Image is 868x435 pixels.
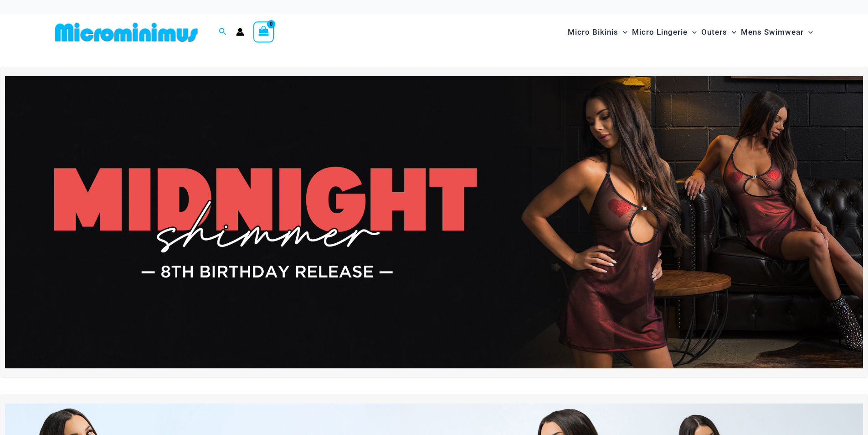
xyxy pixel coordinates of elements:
span: Menu Toggle [618,21,627,44]
img: MM SHOP LOGO FLAT [51,22,201,42]
a: Search icon link [219,26,227,38]
span: Micro Lingerie [632,21,688,44]
span: Mens Swimwear [741,21,804,44]
a: Micro BikinisMenu ToggleMenu Toggle [565,18,630,46]
a: Micro LingerieMenu ToggleMenu Toggle [630,18,699,46]
nav: Site Navigation [564,17,817,47]
span: Outers [701,21,727,44]
span: Menu Toggle [727,21,736,44]
a: Mens SwimwearMenu ToggleMenu Toggle [739,18,815,46]
a: View Shopping Cart, empty [253,21,274,42]
span: Menu Toggle [804,21,813,44]
a: Account icon link [236,28,244,36]
span: Menu Toggle [688,21,697,44]
a: OutersMenu ToggleMenu Toggle [699,18,739,46]
img: Midnight Shimmer Red Dress [5,76,863,368]
span: Micro Bikinis [568,21,618,44]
